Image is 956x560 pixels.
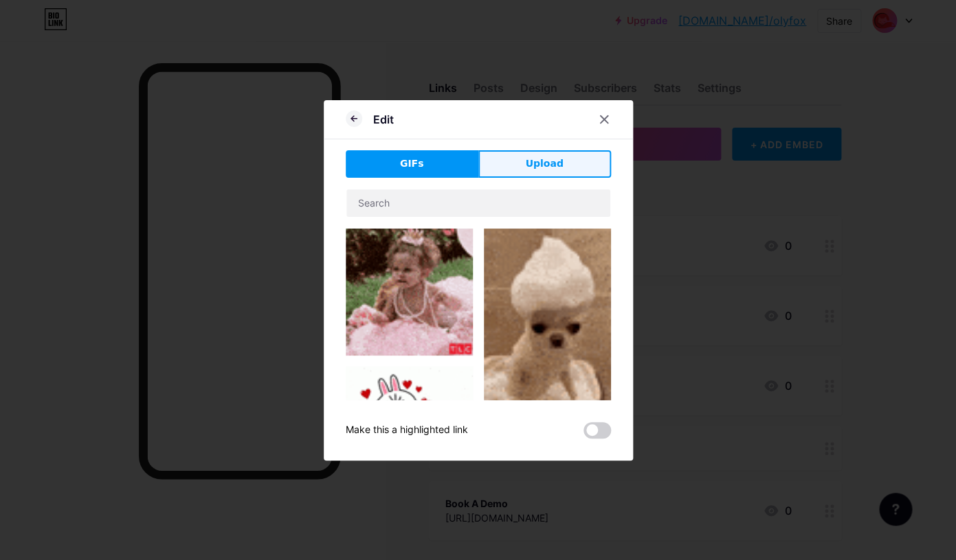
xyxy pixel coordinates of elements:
input: Search [346,189,610,217]
div: Edit [373,111,394,128]
img: Gihpy [346,229,473,355]
span: Upload [525,156,563,171]
img: Gihpy [484,229,611,455]
span: GIFs [400,156,424,171]
img: Gihpy [346,366,473,476]
button: GIFs [346,150,478,178]
button: Upload [478,150,611,178]
div: Make this a highlighted link [346,422,468,439]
